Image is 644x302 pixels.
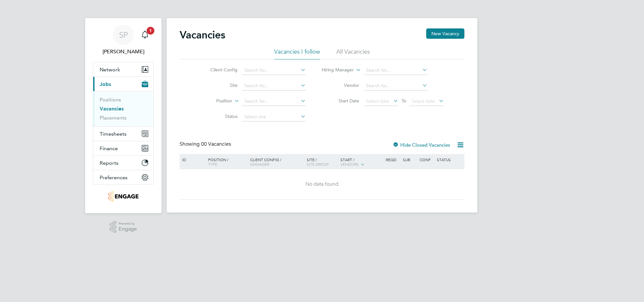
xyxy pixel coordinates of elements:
[322,82,359,88] label: Vendor
[85,18,161,213] nav: Main navigation
[100,145,118,151] span: Finance
[119,221,137,226] span: Powered by
[110,221,137,233] a: Powered byEngage
[180,28,225,41] h2: Vacancies
[242,112,306,121] input: Select one
[200,67,238,73] label: Client Config
[364,81,427,90] input: Search for...
[139,25,151,45] a: 1
[435,154,463,165] div: Status
[93,62,153,77] button: Network
[195,98,232,104] label: Position
[100,115,127,121] a: Placements
[201,141,231,147] span: 00 Vacancies
[418,154,435,165] div: Conf
[208,161,217,167] span: Type
[384,154,401,165] div: Reqd
[322,98,359,104] label: Start Date
[100,67,120,73] span: Network
[93,127,153,141] button: Timesheets
[119,226,137,232] span: Engage
[340,161,359,167] span: Vendors
[200,113,238,119] label: Status
[108,191,138,202] img: jjfox-logo-retina.png
[242,81,306,90] input: Search for...
[181,181,463,188] div: No data found
[401,154,418,165] div: Sub
[426,28,464,39] button: New Vacancy
[93,25,154,56] a: SP[PERSON_NAME]
[119,31,128,39] span: SP
[250,161,269,167] span: Manager
[100,174,128,181] span: Preferences
[93,191,154,202] a: Go to home page
[200,82,238,88] label: Site
[339,154,384,170] div: Start /
[93,77,153,91] button: Jobs
[100,97,121,103] a: Positions
[93,156,153,170] button: Reports
[305,154,339,170] div: Site /
[203,154,249,170] div: Position /
[242,97,306,106] input: Search for...
[307,161,329,167] span: Site Group
[336,48,370,59] li: All Vacancies
[93,141,153,155] button: Finance
[100,106,124,112] a: Vacancies
[366,98,389,104] span: Select date
[412,98,435,104] span: Select date
[249,154,305,170] div: Client Config /
[147,27,154,35] span: 1
[400,97,408,105] span: To
[181,154,203,165] div: ID
[316,67,354,73] label: Hiring Manager
[93,91,153,126] div: Jobs
[93,48,154,56] span: Sophie Perry
[100,81,111,87] span: Jobs
[180,141,232,148] div: Showing
[100,160,118,166] span: Reports
[93,170,153,184] button: Preferences
[274,48,320,59] li: Vacancies I follow
[364,66,427,75] input: Search for...
[100,131,127,137] span: Timesheets
[242,66,306,75] input: Search for...
[393,142,450,148] label: Hide Closed Vacancies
